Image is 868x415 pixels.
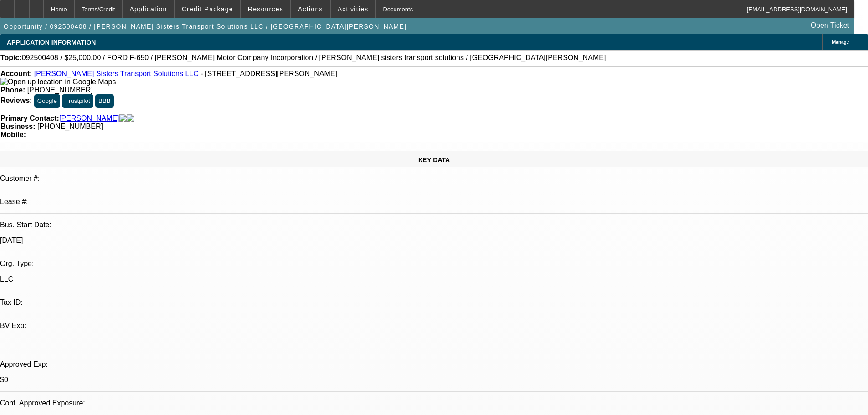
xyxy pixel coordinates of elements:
strong: Business: [0,123,35,130]
span: Credit Package [182,5,233,13]
a: View Google Maps [0,78,116,86]
strong: Account: [0,70,32,77]
button: Application [123,0,174,18]
strong: Primary Contact: [0,114,59,123]
span: Actions [298,5,323,13]
span: Opportunity / 092500408 / [PERSON_NAME] Sisters Transport Solutions LLC / [GEOGRAPHIC_DATA][PERSO... [4,23,406,30]
strong: Phone: [0,86,25,94]
span: - [STREET_ADDRESS][PERSON_NAME] [200,70,337,77]
strong: Mobile: [0,131,26,138]
img: linkedin-icon.png [127,114,134,123]
span: 092500408 / $25,000.00 / FORD F-650 / [PERSON_NAME] Motor Company Incorporation / [PERSON_NAME] s... [22,54,606,62]
button: Trustpilot [62,94,93,108]
button: Credit Package [175,0,240,18]
button: Google [34,94,60,108]
span: Manage [832,40,849,45]
span: Resources [248,5,283,13]
span: Activities [338,5,369,13]
span: KEY DATA [418,156,450,164]
a: [PERSON_NAME] Sisters Transport Solutions LLC [34,70,199,77]
button: Resources [241,0,290,18]
img: Open up location in Google Maps [0,78,116,86]
a: Open Ticket [807,18,853,33]
button: Activities [331,0,375,18]
span: APPLICATION INFORMATION [7,39,96,46]
span: [PHONE_NUMBER] [27,86,93,94]
img: facebook-icon.png [119,114,127,123]
strong: Topic: [0,54,22,62]
span: [PHONE_NUMBER] [37,123,103,130]
strong: Reviews: [0,97,32,104]
a: [PERSON_NAME] [59,114,119,123]
button: Actions [291,0,330,18]
button: BBB [95,94,114,108]
span: Application [129,5,167,13]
